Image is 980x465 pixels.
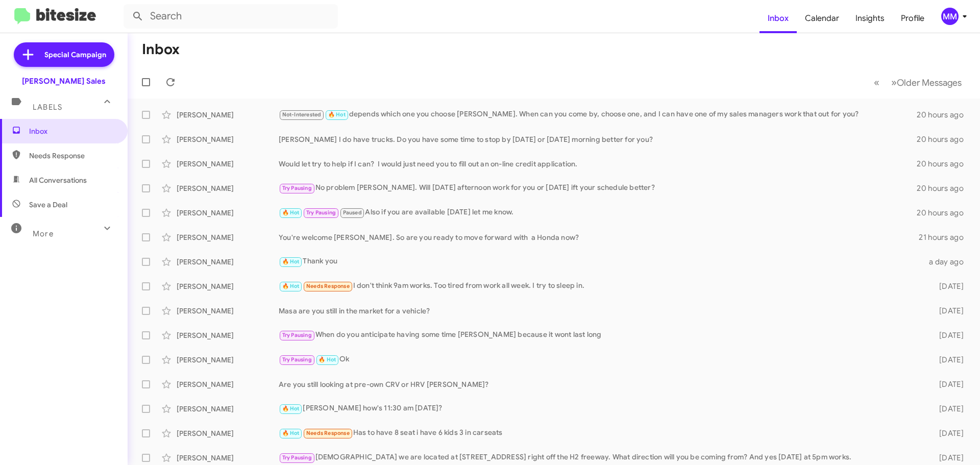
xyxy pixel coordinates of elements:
div: [PERSON_NAME] [177,232,279,242]
div: [PERSON_NAME] [177,281,279,291]
span: Try Pausing [282,332,312,338]
div: [DATE] [923,453,972,463]
div: [PERSON_NAME] [177,110,279,120]
div: When do you anticipate having some time [PERSON_NAME] because it wont last long [279,329,923,341]
div: [DATE] [923,428,972,438]
div: [DATE] [923,355,972,365]
a: Calendar [797,4,847,33]
div: Thank you [279,256,923,267]
div: [PERSON_NAME] [177,183,279,193]
span: « [874,76,879,89]
span: Try Pausing [306,209,336,216]
span: Needs Response [306,283,350,289]
span: 🔥 Hot [282,258,300,265]
div: [DATE] [923,379,972,389]
a: Insights [847,4,893,33]
span: Save a Deal [29,200,67,210]
div: [DEMOGRAPHIC_DATA] we are located at [STREET_ADDRESS] right off the H2 freeway. What direction wi... [279,452,923,463]
div: 20 hours ago [917,208,972,218]
h1: Inbox [142,41,180,58]
span: Try Pausing [282,454,312,461]
span: 🔥 Hot [282,283,300,289]
div: [PERSON_NAME] [177,379,279,389]
div: [PERSON_NAME] [177,134,279,144]
span: Try Pausing [282,356,312,363]
div: [PERSON_NAME] [177,404,279,414]
div: [DATE] [923,330,972,340]
div: Has to have 8 seat i have 6 kids 3 in carseats [279,427,923,439]
div: 20 hours ago [917,183,972,193]
span: Needs Response [29,151,116,161]
div: Would let try to help if I can? I would just need you to fill out an on-line credit application. [279,159,917,169]
a: Special Campaign [14,42,114,67]
a: Profile [893,4,933,33]
div: Are you still looking at pre-own CRV or HRV [PERSON_NAME]? [279,379,923,389]
button: Previous [868,72,886,93]
div: [PERSON_NAME] [177,330,279,340]
span: 🔥 Hot [282,209,300,216]
span: More [33,229,54,238]
span: 🔥 Hot [282,405,300,412]
nav: Page navigation example [868,72,968,93]
div: [DATE] [923,306,972,316]
div: [DATE] [923,281,972,291]
a: Inbox [759,4,797,33]
div: 20 hours ago [917,134,972,144]
div: [PERSON_NAME] Sales [22,76,106,86]
span: 🔥 Hot [328,111,346,118]
div: a day ago [923,257,972,267]
div: 20 hours ago [917,110,972,120]
div: [DATE] [923,404,972,414]
div: No problem [PERSON_NAME]. Will [DATE] afternoon work for you or [DATE] ift your schedule better? [279,182,917,194]
div: [PERSON_NAME] [177,453,279,463]
div: MM [941,8,959,25]
div: [PERSON_NAME] how's 11:30 am [DATE]? [279,403,923,414]
button: Next [885,72,968,93]
span: Try Pausing [282,185,312,191]
span: Not-Interested [282,111,322,118]
div: [PERSON_NAME] [177,306,279,316]
div: [PERSON_NAME] I do have trucks. Do you have some time to stop by [DATE] or [DATE] morning better ... [279,134,917,144]
div: [PERSON_NAME] [177,257,279,267]
span: 🔥 Hot [318,356,336,363]
div: [PERSON_NAME] [177,159,279,169]
div: [PERSON_NAME] [177,355,279,365]
div: Ok [279,354,923,365]
span: Needs Response [306,430,350,436]
span: Labels [33,103,62,112]
div: I don't think 9am works. Too tired from work all week. I try to sleep in. [279,280,923,292]
div: 20 hours ago [917,159,972,169]
span: » [891,76,897,89]
button: MM [933,8,969,25]
span: Special Campaign [44,50,106,60]
span: All Conversations [29,175,87,185]
div: 21 hours ago [919,232,972,242]
span: Paused [343,209,362,216]
div: depends which one you choose [PERSON_NAME]. When can you come by, choose one, and I can have one ... [279,109,917,120]
div: Also if you are available [DATE] let me know. [279,207,917,218]
span: Older Messages [897,77,962,88]
div: [PERSON_NAME] [177,428,279,438]
div: [PERSON_NAME] [177,208,279,218]
div: You're welcome [PERSON_NAME]. So are you ready to move forward with a Honda now? [279,232,919,242]
span: 🔥 Hot [282,430,300,436]
span: Inbox [29,126,116,136]
div: Masa are you still in the market for a vehicle? [279,306,923,316]
input: Search [124,4,338,29]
